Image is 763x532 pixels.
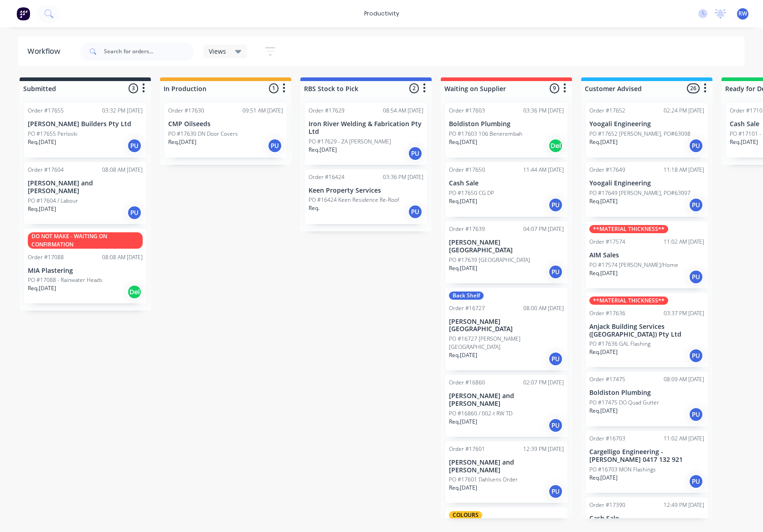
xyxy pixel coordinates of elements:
p: PO #16860 / 002-t RW TD [449,409,512,418]
div: 11:02 AM [DATE] [664,435,704,443]
p: PO #17650 CG DP [449,189,494,197]
div: Order #17601 [449,445,485,453]
div: Order #1670311:02 AM [DATE]Cargelligo Engineering - [PERSON_NAME] 0417 132 921PO #16703 MON Flash... [586,431,708,493]
div: Order #17650 [449,166,485,174]
div: Back Shelf [449,292,484,300]
div: Order #17475 [589,375,625,384]
p: Req. [DATE] [730,138,758,146]
div: 08:08 AM [DATE] [102,166,143,174]
input: Search for orders... [104,42,194,61]
p: AIM Sales [589,251,704,259]
p: Req. [309,204,320,212]
div: Order #1686002:07 PM [DATE][PERSON_NAME] and [PERSON_NAME]PO #16860 / 002-t RW TDReq.[DATE]PU [445,375,567,437]
div: **MATERIAL THICKNESS**Order #1757411:02 AM [DATE]AIM SalesPO #17574 [PERSON_NAME]/HomeReq.[DATE]PU [586,221,708,288]
div: PU [689,474,703,489]
div: 03:37 PM [DATE] [664,309,704,317]
p: Req. [DATE] [589,474,618,482]
p: PO #17636 GAL Flashing [589,340,650,348]
div: PU [689,407,703,422]
div: 02:24 PM [DATE] [664,107,704,115]
p: PO #16703 MON Flashings [589,465,656,474]
div: **MATERIAL THICKNESS** [589,225,668,233]
p: Req. [DATE] [449,351,477,359]
div: PU [268,138,282,153]
p: Cash Sale [449,179,564,187]
p: Yoogali Engineering [589,120,704,128]
div: 12:49 PM [DATE] [664,501,704,509]
div: Order #1764911:18 AM [DATE]Yoogali EngineeringPO #17649 [PERSON_NAME], PO#63097Req.[DATE]PU [586,162,708,217]
span: Views [209,46,226,56]
div: Order #17603 [449,107,485,115]
div: Order #16703 [589,435,625,443]
p: PO #16424 Keen Residence Re-Roof [309,196,399,204]
div: Del [548,138,563,153]
p: PO #17655 Perloski [28,130,77,138]
p: Req. [DATE] [589,269,618,277]
div: Order #17655 [28,107,64,115]
p: PO #17603 106 Benerembah [449,130,522,138]
div: 11:18 AM [DATE] [664,166,704,174]
p: Req. [DATE] [589,197,618,205]
div: 08:09 AM [DATE] [664,375,704,384]
div: 12:39 PM [DATE] [523,445,564,453]
div: Order #1762908:54 AM [DATE]Iron River Welding & Fabrication Pty LtdPO #17629 - ZA [PERSON_NAME]Re... [305,103,427,165]
div: DO NOT MAKE - WAITING ON CONFIRMATION [28,232,143,249]
p: Req. [DATE] [449,418,477,426]
div: 08:00 AM [DATE] [523,304,564,312]
div: **MATERIAL THICKNESS** [589,297,668,305]
div: **MATERIAL THICKNESS**Order #1763603:37 PM [DATE]Anjack Building Services ([GEOGRAPHIC_DATA]) Pty... [586,293,708,368]
img: Factory [16,7,30,20]
div: PU [689,138,703,153]
p: Req. [DATE] [168,138,196,146]
div: Order #16727 [449,304,485,312]
span: RW [738,10,747,18]
p: [PERSON_NAME] and [PERSON_NAME] [28,179,143,195]
div: 03:32 PM [DATE] [102,107,143,115]
p: [PERSON_NAME] Builders Pty Ltd [28,120,143,128]
div: PU [548,484,563,499]
div: Order #1760303:36 PM [DATE]Boldiston PlumbingPO #17603 106 BenerembahReq.[DATE]Del [445,103,567,158]
div: PU [548,198,563,212]
p: Keen Property Services [309,187,423,194]
div: 08:54 AM [DATE] [383,107,423,115]
p: Req. [DATE] [28,205,56,213]
p: Req. [DATE] [449,484,477,492]
div: Order #17652 [589,107,625,115]
p: PO #17652 [PERSON_NAME], PO#63098 [589,130,691,138]
div: Order #1765503:32 PM [DATE][PERSON_NAME] Builders Pty LtdPO #17655 PerloskiReq.[DATE]PU [24,103,146,158]
div: Order #1642403:36 PM [DATE]Keen Property ServicesPO #16424 Keen Residence Re-RoofReq.PU [305,169,427,224]
div: Order #17649 [589,166,625,174]
div: Order #1763009:51 AM [DATE]CMP OilseedsPO #17630 DN Door CoversReq.[DATE]PU [165,103,287,158]
div: Order #16424 [309,173,345,181]
p: CMP Oilseeds [168,120,283,128]
p: Req. [DATE] [449,197,477,205]
div: Order #17604 [28,166,64,174]
p: Req. [DATE] [589,138,618,146]
p: [PERSON_NAME][GEOGRAPHIC_DATA] [449,239,564,254]
p: Yoogali Engineering [589,179,704,187]
div: PU [408,205,423,219]
div: Order #17088 [28,253,64,261]
div: Workflow [27,46,65,57]
div: Order #1763904:07 PM [DATE][PERSON_NAME][GEOGRAPHIC_DATA]PO #17639 [GEOGRAPHIC_DATA]Req.[DATE]PU [445,221,567,283]
div: 11:02 AM [DATE] [664,238,704,246]
div: PU [689,198,703,212]
p: Req. [DATE] [589,348,618,356]
p: [PERSON_NAME][GEOGRAPHIC_DATA] [449,318,564,333]
p: Req. [DATE] [309,146,337,154]
div: 08:08 AM [DATE] [102,253,143,261]
div: Order #1760408:08 AM [DATE][PERSON_NAME] and [PERSON_NAME]PO #17604 / LabourReq.[DATE]PU [24,162,146,224]
div: PU [127,205,142,220]
div: PU [548,265,563,279]
div: Back ShelfOrder #1672708:00 AM [DATE][PERSON_NAME][GEOGRAPHIC_DATA]PO #16727 [PERSON_NAME][GEOGRA... [445,288,567,371]
p: Anjack Building Services ([GEOGRAPHIC_DATA]) Pty Ltd [589,323,704,338]
p: Cargelligo Engineering - [PERSON_NAME] 0417 132 921 [589,448,704,464]
div: 03:36 PM [DATE] [383,173,423,181]
div: 11:44 AM [DATE] [523,166,564,174]
p: Req. [DATE] [589,407,618,415]
div: Order #17630 [168,107,204,115]
div: PU [689,270,703,284]
div: 03:36 PM [DATE] [523,107,564,115]
div: Order #17574 [589,238,625,246]
div: Order #1760112:39 PM [DATE][PERSON_NAME] and [PERSON_NAME]PO #17601 Dahlsens OrderReq.[DATE]PU [445,441,567,503]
